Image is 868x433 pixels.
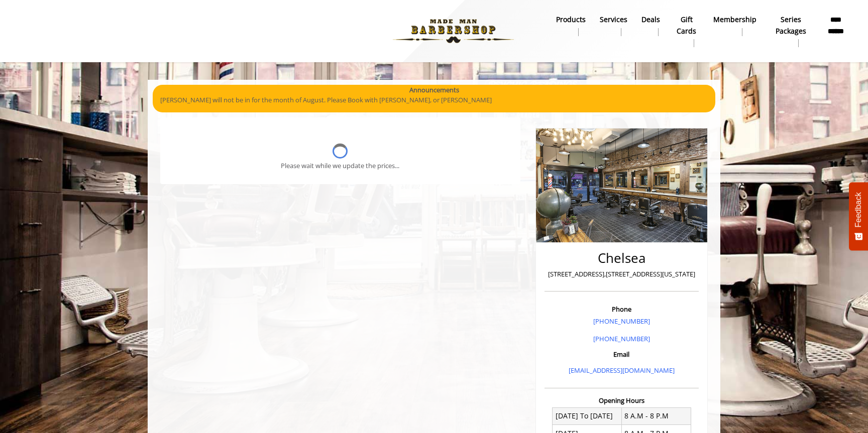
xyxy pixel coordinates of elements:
[674,14,699,37] b: gift cards
[547,306,696,313] h3: Phone
[854,192,863,227] span: Feedback
[667,13,706,50] a: Gift cardsgift cards
[547,351,696,358] h3: Email
[600,14,627,25] b: Services
[545,397,699,404] h3: Opening Hours
[569,366,675,375] a: [EMAIL_ADDRESS][DOMAIN_NAME]
[706,13,764,39] a: MembershipMembership
[764,13,819,50] a: Series packagesSeries packages
[634,13,667,39] a: DealsDeals
[641,14,660,25] b: Deals
[549,13,593,39] a: Productsproducts
[849,182,868,250] button: Feedback - Show survey
[621,407,691,424] td: 8 A.M - 8 P.M
[160,95,708,105] p: [PERSON_NAME] will not be in for the month of August. Please Book with [PERSON_NAME], or [PERSON_...
[547,269,696,279] p: [STREET_ADDRESS],[STREET_ADDRESS][US_STATE]
[771,14,812,37] b: Series packages
[556,14,586,25] b: products
[593,13,634,39] a: ServicesServices
[409,85,459,95] b: Announcements
[553,407,622,424] td: [DATE] To [DATE]
[384,4,522,59] img: Made Man Barbershop logo
[593,334,650,343] a: [PHONE_NUMBER]
[593,317,650,326] a: [PHONE_NUMBER]
[713,14,756,25] b: Membership
[547,251,696,265] h2: Chelsea
[281,161,399,171] div: Please wait while we update the prices...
